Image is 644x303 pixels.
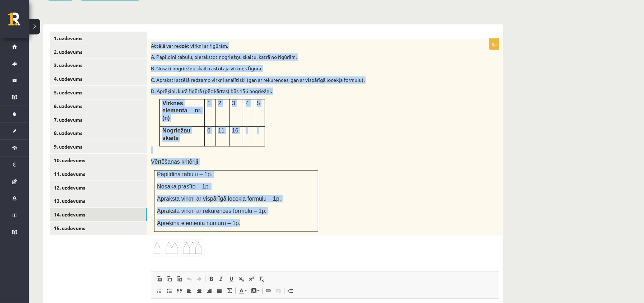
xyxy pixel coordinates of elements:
[50,32,147,45] a: 1. uzdevums
[151,42,463,50] p: Attēlā var redzēt virkni ar figūrām.
[151,88,463,95] p: D. Aprēķini, kurā figūrā (pēc kārtas) būs 156 nogriežņi.
[50,126,147,140] a: 8. uzdevums
[246,274,256,284] a: Augšraksts
[236,274,246,284] a: Apakšraksts
[184,274,194,284] a: Atcelt (vadīšanas taustiņš+Z)
[151,53,463,61] p: A. Papildini tabulu, pierakstot nogriežņu skaitu, katrā no figūrām.
[207,127,210,134] span: 6
[50,72,147,85] a: 4. uzdevums
[249,286,261,295] a: Fona krāsa
[194,286,204,295] a: Centrēti
[157,220,240,226] span: Aprēķina elementa numuru – 1p.
[154,274,164,284] a: Ielīmēt (vadīšanas taustiņš+V)
[151,65,463,72] p: B. Nosaki nogriežņu skaitu astotajā virknes figūrā.
[489,38,499,50] p: 5p
[50,86,147,99] a: 5. uzdevums
[204,286,214,295] a: Izlīdzināt pa labi
[184,286,194,295] a: Izlīdzināt pa kreisi
[224,286,235,295] a: Math
[216,274,226,284] a: Slīpraksts (vadīšanas taustiņš+I)
[257,100,260,106] span: 5
[273,286,283,295] a: Atsaistīt
[164,286,174,295] a: Ievietot/noņemt sarakstu ar aizzīmēm
[256,274,267,284] a: Noņemt stilus
[151,76,463,84] p: C. Apraksti attēlā redzamo virkni analītiski (gan ar rekurences, gan ar vispārīgā locekļa formulu).
[194,274,204,284] a: Atkārtot (vadīšanas taustiņš+Y)
[50,208,147,221] a: 14. uzdevums
[50,140,147,153] a: 9. uzdevums
[218,127,224,134] span: 11
[50,154,147,167] a: 10. uzdevums
[162,127,190,141] span: Nogriežņu skaits
[164,274,174,284] a: Ievietot kā vienkāršu tekstu (vadīšanas taustiņš+pārslēgšanas taustiņš+V)
[174,274,184,284] a: Ievietot no Worda
[50,167,147,181] a: 11. uzdevums
[226,274,236,284] a: Pasvītrojums (vadīšanas taustiņš+U)
[50,45,147,59] a: 2. uzdevums
[7,7,340,15] body: Bagātinātā teksta redaktors, wiswyg-editor-user-answer-47433848242260
[174,286,184,295] a: Bloka citāts
[218,100,221,106] span: 2
[162,100,202,121] span: Virknes elementa nr.(n)
[285,286,295,295] a: Ievietot lapas pārtraukumu drukai
[50,194,147,208] a: 13. uzdevums
[157,183,210,190] span: Nosaka prasīto – 1p.
[232,127,238,134] span: 16
[214,286,224,295] a: Izlīdzināt malas
[154,286,164,295] a: Ievietot/noņemt numurētu sarakstu
[50,113,147,126] a: 7. uzdevums
[50,99,147,113] a: 6. uzdevums
[157,208,267,214] span: Apraksta virkni ar rekurences formulu – 1p.
[263,286,273,295] a: Saite (vadīšanas taustiņš+K)
[157,196,281,202] span: Apraksta virkni ar vispārīgā locekļa formulu – 1p.
[206,274,216,284] a: Treknraksts (vadīšanas taustiņš+B)
[151,159,198,165] span: Vērtēšanas kritēriji
[50,181,147,194] a: 12. uzdevums
[50,222,147,235] a: 15. uzdevums
[50,59,147,72] a: 3. uzdevums
[232,100,235,106] span: 3
[151,239,205,257] img: 1.png
[157,171,212,177] span: Papildina tabulu – 1p.
[246,100,249,106] span: 4
[236,286,249,295] a: Teksta krāsa
[8,13,29,31] a: Rīgas 1. Tālmācības vidusskola
[207,100,210,106] span: 1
